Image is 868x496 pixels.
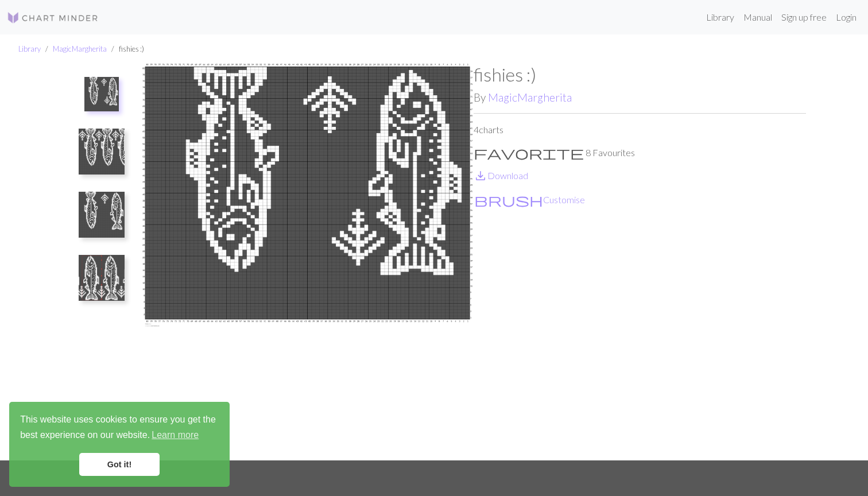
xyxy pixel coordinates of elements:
a: Manual [739,6,777,29]
a: DownloadDownload [474,170,528,181]
a: MagicMargherita [488,91,572,104]
button: CustomiseCustomise [474,192,586,207]
a: Sign up free [777,6,831,29]
a: learn more about cookies [150,427,200,444]
p: 4 charts [474,123,806,137]
img: Logo [7,11,99,25]
img: right side up [79,192,125,238]
a: dismiss cookie message [79,453,160,476]
p: 8 Favourites [474,146,806,160]
a: MagicMargherita [53,44,107,53]
i: Customise [474,193,543,207]
a: Library [18,44,41,53]
li: fishies :) [107,44,144,55]
h2: By [474,91,806,104]
img: layout right side up [79,255,125,301]
i: Download [474,169,487,183]
span: save_alt [474,168,487,184]
a: Login [831,6,861,29]
span: brush [474,192,543,208]
i: Favourite [474,146,584,160]
img: layout upside down [79,129,125,175]
img: fishies :) [141,64,474,460]
a: Library [702,6,739,29]
span: favorite [474,145,584,161]
span: This website uses cookies to ensure you get the best experience on our website. [20,413,219,444]
div: cookieconsent [9,402,230,487]
img: fishies :) [84,77,119,111]
h1: fishies :) [474,64,806,86]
